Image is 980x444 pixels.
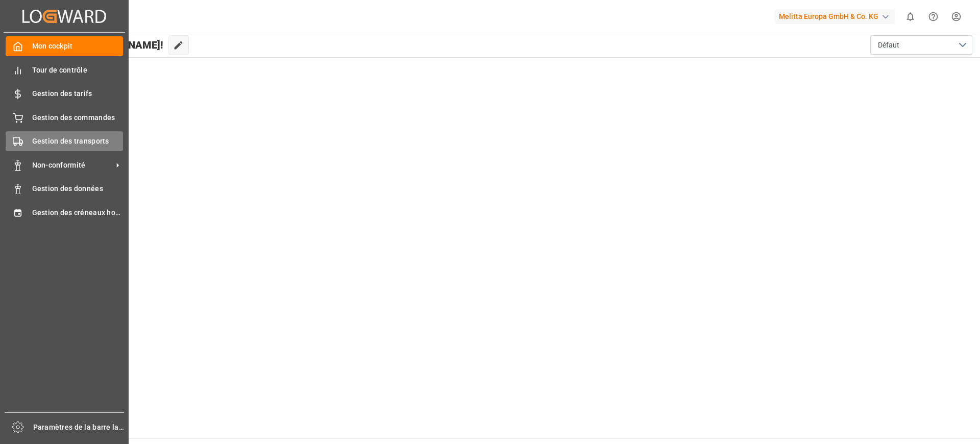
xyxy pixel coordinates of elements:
a: Gestion des données [6,179,123,199]
a: Gestion des créneaux horaires [6,202,123,222]
font: Défaut [878,41,899,49]
button: afficher 0 nouvelles notifications [899,5,922,28]
button: ouvrir le menu [870,35,972,55]
font: Melitta Europa GmbH & Co. KG [779,12,878,20]
a: Gestion des transports [6,131,123,151]
font: Paramètres de la barre latérale [33,423,139,431]
font: Gestion des commandes [32,113,115,122]
font: Gestion des données [32,184,103,193]
font: Gestion des transports [32,137,109,145]
a: Tour de contrôle [6,60,123,80]
font: Non-conformité [32,161,86,169]
button: Melitta Europa GmbH & Co. KG [775,7,899,26]
a: Mon cockpit [6,36,123,56]
font: Tour de contrôle [32,66,87,74]
font: Gestion des créneaux horaires [32,208,135,217]
font: Mon cockpit [32,42,73,50]
a: Gestion des commandes [6,107,123,127]
button: Centre d'aide [922,5,945,28]
a: Gestion des tarifs [6,84,123,104]
font: Gestion des tarifs [32,89,92,98]
font: Bonjour [PERSON_NAME]! [42,39,163,51]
